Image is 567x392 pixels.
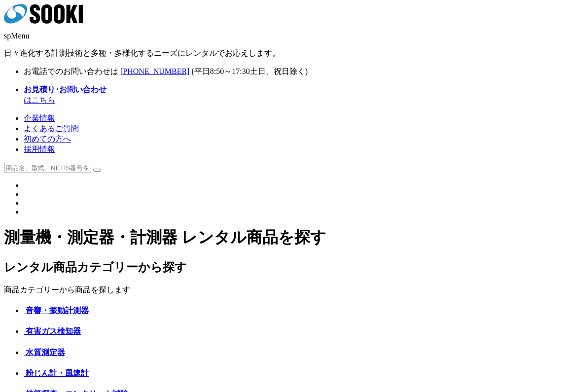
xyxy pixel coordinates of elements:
[24,327,81,335] a: 有害ガス検知器
[24,124,79,133] a: よくあるご質問
[24,306,89,315] a: 音響・振動計測器
[24,85,106,104] a: お見積り･お問い合わせはこちら
[4,259,563,275] h2: レンタル商品カテゴリーから探す
[24,67,118,75] span: お電話でのお問い合わせは
[26,306,89,315] span: 音響・振動計測器
[191,67,308,75] span: (平日 ～ 土日、祝日除く)
[4,227,563,249] h1: 測量機・測定器・計測器 レンタル商品を探す
[4,32,30,40] span: spMenu
[4,48,563,59] p: 日々進化する計測技術と多種・多様化するニーズにレンタルでお応えします。
[24,85,106,94] strong: お見積り･お問い合わせ
[4,163,91,173] input: 商品名、型式、NETIS番号を入力してください
[232,67,249,75] span: 17:30
[24,114,55,122] a: 企業情報
[26,327,81,335] span: 有害ガス検知器
[24,369,89,377] a: 粉じん計・風速計
[4,285,563,295] p: 商品カテゴリーから商品を探します
[26,369,89,377] span: 粉じん計・風速計
[24,85,106,104] span: はこちら
[24,145,55,153] a: 採用情報
[24,135,71,143] a: 初めての方へ
[120,67,189,75] a: [PHONE_NUMBER]
[24,348,65,356] a: 水質測定器
[26,348,65,356] span: 水質測定器
[210,67,224,75] span: 8:50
